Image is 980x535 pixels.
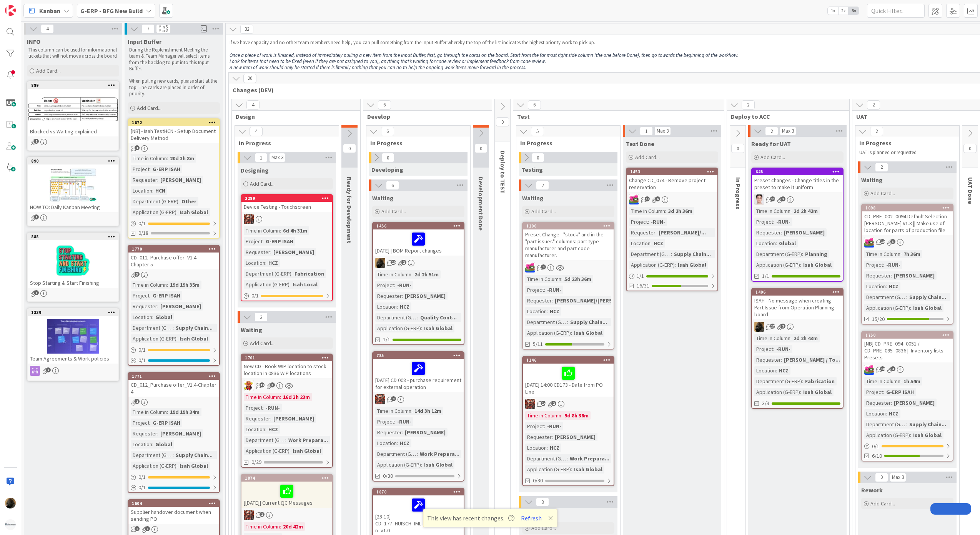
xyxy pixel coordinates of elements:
img: ND [5,498,16,508]
span: 11 [770,196,775,201]
div: CD_012_Purchase offer_V1.4- Chapter 5 [128,253,219,269]
img: ll [754,194,764,204]
div: 888 [31,234,118,239]
div: Preset Change - "stock" and in the "part issues" columns: part type manufacturer and part code ma... [523,229,614,260]
div: [NB] - Isah TestHCN - Setup Document Delivery Method [128,126,219,143]
span: : [776,239,777,248]
div: 1100 [526,223,614,229]
span: : [150,165,151,173]
span: : [394,281,395,289]
span: : [178,197,180,206]
div: 785[DATE] CD 008 - purchase requirement for external operation [373,352,464,392]
div: JK [523,399,614,409]
div: 2d 2h 42m [792,207,820,215]
span: : [883,261,884,269]
span: 1/1 [762,272,769,280]
div: Blocked vs Waiting explained [28,126,118,136]
div: 648 [752,168,843,175]
span: : [800,261,801,269]
div: -RUN- [649,218,667,226]
div: 19d 19h 35m [168,281,201,289]
span: In Progress [520,139,611,147]
span: 2 [867,100,880,110]
img: JK [525,263,535,272]
img: JK [375,394,385,404]
div: 5d 23h 36m [562,275,593,283]
p: UAT is planned or requested [859,150,950,156]
span: Input Buffer [128,38,161,45]
p: When pulling new cards, please start at the top. The cards are placed in order of priority. [129,78,218,97]
div: 1701New CD - Book WIP location to stock location in 0836 WIP locations [241,354,332,378]
div: Department (G-ERP) [244,269,291,278]
div: Project [375,281,394,289]
span: 2 [536,181,549,190]
div: 2289Device Testing - Touchscreen [241,195,332,212]
div: 890 [28,158,118,164]
div: Device Testing - Touchscreen [241,202,332,212]
div: 1701 [241,354,332,361]
div: HCZ [652,239,665,248]
span: 0 [474,144,488,153]
div: Time in Column [629,207,665,215]
div: 1672[NB] - Isah TestHCN - Setup Document Delivery Method [128,119,219,143]
div: Global [777,239,798,248]
div: Min 5 [158,25,168,29]
span: 20 [243,74,256,83]
img: JK [864,238,874,248]
span: 1x [828,7,838,15]
span: UAT Done [967,177,974,204]
div: Preset changes - Change titles in the preset to make it uniform [752,175,843,192]
span: : [790,207,792,215]
span: : [176,208,178,216]
div: Requester [629,228,656,237]
span: 0 [381,153,394,162]
span: : [656,228,657,237]
span: 4 [250,127,263,136]
span: 6 [381,127,394,136]
span: 16/31 [637,282,649,290]
span: Add Card... [250,180,275,187]
div: [PERSON_NAME]/... [657,228,708,237]
button: Refresh [518,513,544,523]
div: ND [373,258,464,268]
div: 1339Team Agreements & Work policies [28,309,118,364]
div: 1098 [865,205,953,211]
div: Location [131,186,152,195]
img: JK [244,510,254,520]
span: 1 / 1 [637,272,644,280]
div: JK [523,263,614,272]
div: 6d 4h 31m [281,226,309,235]
b: G-ERP - BFG New Build [80,7,143,15]
div: Max 8 [158,29,168,33]
span: Add Card... [870,500,895,507]
div: 1456 [376,223,464,229]
div: 2289 [245,196,332,201]
div: 1770CD_012_Purchase offer_V1.4- Chapter 5 [128,246,219,269]
span: 1 [34,214,39,219]
span: : [665,207,666,215]
span: Add Card... [531,208,556,215]
div: 1770 [132,246,219,252]
img: JK [629,194,639,204]
span: Ready for UAT [751,140,791,148]
div: 890 [31,158,118,164]
div: HCN [153,186,167,195]
span: 16 [645,196,650,201]
span: In Progress [859,139,950,147]
div: JK [862,365,953,375]
img: JK [525,399,535,409]
div: Application (G-ERP) [131,208,176,216]
div: 1604Supplier handover document when sending PO [128,500,219,524]
div: Max 3 [782,129,794,133]
p: During the Replenishment Meeting the team & Team Manager will select items from the backlog to pu... [129,47,218,72]
div: G-ERP ISAH [151,165,182,173]
div: 889 [28,82,118,89]
div: JK [241,214,332,224]
span: : [648,218,649,226]
div: 890HOW TO: Daily Kanban Meeting [28,158,118,212]
div: ND [752,322,843,332]
span: Waiting [861,176,883,184]
div: 1406ISAH - No message when creating Part Issue from Operation Planning board [752,289,843,319]
div: 1/1 [627,271,717,281]
div: LC [241,380,332,390]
